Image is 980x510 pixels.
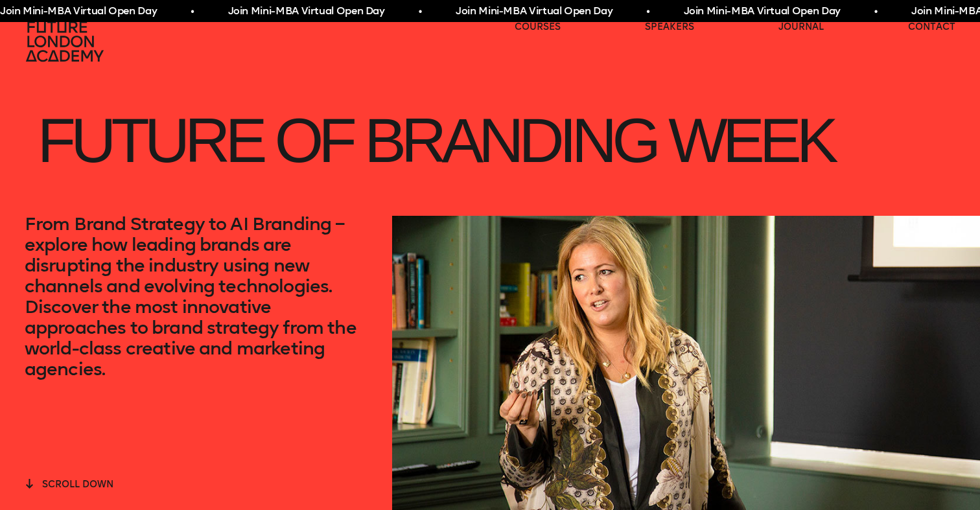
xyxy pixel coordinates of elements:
[908,21,955,34] a: contact
[25,477,113,491] button: scroll down
[25,71,846,211] h1: Future of branding week
[25,214,367,380] p: From Brand Strategy to AI Branding – explore how leading brands are disrupting the industry using...
[188,4,191,19] span: •
[415,4,419,19] span: •
[42,479,113,490] span: scroll down
[645,21,694,34] a: speakers
[515,21,561,34] a: courses
[778,21,824,34] a: journal
[644,4,647,19] span: •
[871,4,874,19] span: •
